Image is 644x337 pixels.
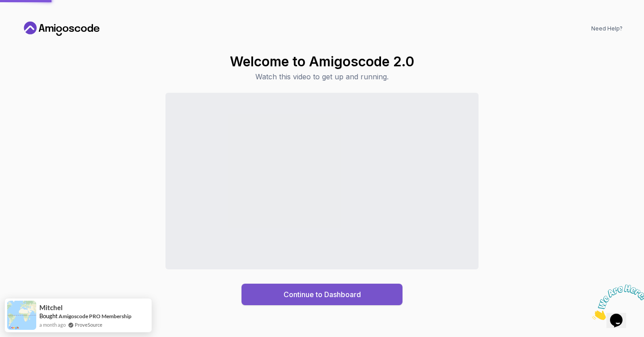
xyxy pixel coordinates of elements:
[39,321,66,328] span: a month ago
[230,53,414,69] h1: Welcome to Amigoscode 2.0
[4,4,59,39] img: Chat attention grabber
[165,93,479,269] iframe: Sales Video
[589,281,644,324] iframe: chat widget
[230,71,414,82] p: Watch this video to get up and running.
[75,321,102,328] a: ProveSource
[39,304,63,311] span: Mitchel
[284,289,361,300] div: Continue to Dashboard
[591,25,623,32] a: Need Help?
[59,313,131,320] a: Amigoscode PRO Membership
[241,284,402,305] button: Continue to Dashboard
[7,301,36,330] img: provesource social proof notification image
[21,22,102,36] a: Home link
[39,312,58,320] span: Bought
